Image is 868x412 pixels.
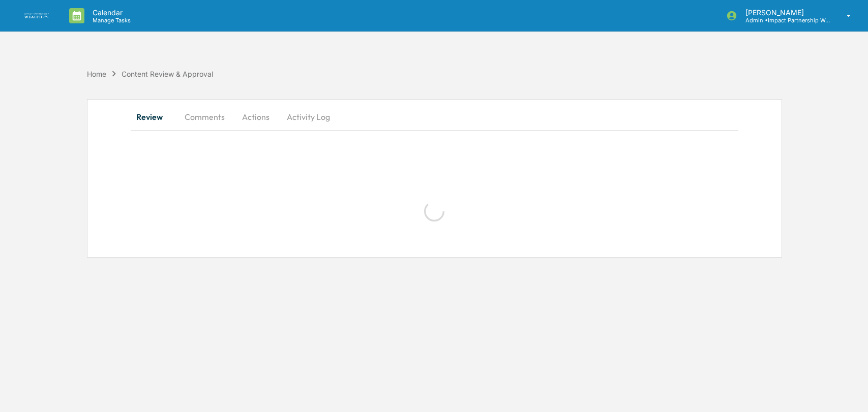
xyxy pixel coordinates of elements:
[737,8,832,17] p: [PERSON_NAME]
[84,8,136,17] p: Calendar
[24,13,49,19] img: logo
[737,17,832,24] p: Admin • Impact Partnership Wealth
[131,105,176,129] button: Review
[84,17,136,24] p: Manage Tasks
[279,105,338,129] button: Activity Log
[233,105,279,129] button: Actions
[131,105,738,129] div: secondary tabs example
[122,70,213,78] div: Content Review & Approval
[176,105,233,129] button: Comments
[87,70,106,78] div: Home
